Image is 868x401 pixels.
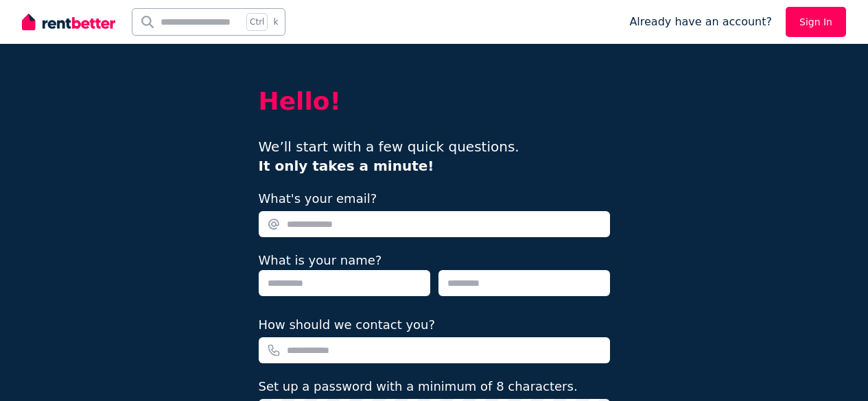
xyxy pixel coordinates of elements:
label: Set up a password with a minimum of 8 characters. [259,377,578,396]
img: RentBetter [22,12,115,32]
label: What's your email? [259,189,377,208]
a: Sign In [786,7,846,37]
span: Ctrl [246,13,268,31]
h2: Hello! [259,88,610,115]
b: It only takes a minute! [259,158,434,174]
span: We’ll start with a few quick questions. [259,138,519,174]
span: k [273,16,278,27]
label: How should we contact you? [259,315,436,335]
span: Already have an account? [629,14,772,30]
label: What is your name? [259,253,382,267]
